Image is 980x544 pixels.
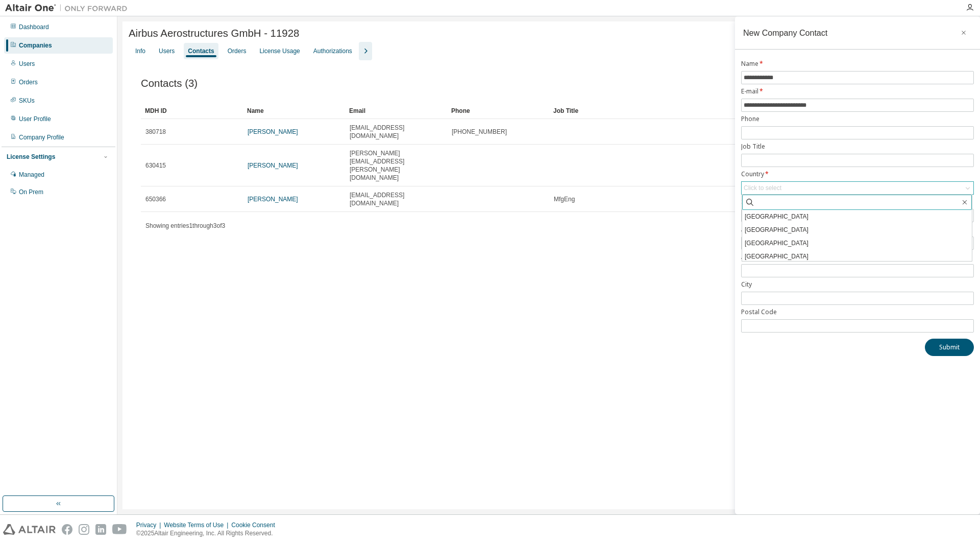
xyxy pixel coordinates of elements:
[742,182,973,194] div: Click to select
[62,524,72,535] img: facebook.svg
[925,339,974,356] button: Submit
[19,41,52,50] div: Companies
[350,191,443,207] span: [EMAIL_ADDRESS][DOMAIN_NAME]
[248,128,298,135] a: [PERSON_NAME]
[349,103,443,119] div: Email
[19,23,49,31] div: Dashboard
[19,133,64,141] div: Company Profile
[164,521,231,529] div: Website Terms of Use
[141,78,198,89] span: Contacts (3)
[741,280,974,289] label: City
[350,149,443,182] span: [PERSON_NAME][EMAIL_ADDRESS][PERSON_NAME][DOMAIN_NAME]
[741,60,974,68] label: Name
[188,47,214,55] div: Contacts
[451,103,545,119] div: Phone
[741,115,974,123] label: Phone
[231,521,281,529] div: Cookie Consent
[145,103,239,119] div: MDH ID
[5,3,133,13] img: Altair One
[452,128,507,136] span: [PHONE_NUMBER]
[741,87,974,96] label: E-mail
[129,28,299,39] span: Airbus Aerostructures GmbH - 11928
[741,253,974,261] label: Address Line 2
[259,47,300,55] div: License Usage
[95,524,106,535] img: linkedin.svg
[7,153,55,161] div: License Settings
[145,128,166,136] span: 380718
[112,524,127,535] img: youtube.svg
[145,195,166,203] span: 650366
[79,524,89,535] img: instagram.svg
[350,124,443,140] span: [EMAIL_ADDRESS][DOMAIN_NAME]
[19,97,35,105] div: SKUs
[742,223,972,236] li: [GEOGRAPHIC_DATA]
[19,188,43,196] div: On Prem
[248,196,298,203] a: [PERSON_NAME]
[743,29,827,37] div: New Company Contact
[742,250,972,263] li: [GEOGRAPHIC_DATA]
[19,171,44,179] div: Managed
[145,222,225,229] span: Showing entries 1 through 3 of 3
[741,170,974,178] label: Country
[741,198,974,206] label: State/Province
[145,161,166,170] span: 630415
[247,103,341,119] div: Name
[554,195,575,203] span: MfgEng
[19,78,38,86] div: Orders
[136,529,281,538] p: © 2025 Altair Engineering, Inc. All Rights Reserved.
[136,521,164,529] div: Privacy
[135,47,145,55] div: Info
[741,308,974,316] label: Postal Code
[741,143,974,151] label: Job Title
[248,162,298,169] a: [PERSON_NAME]
[159,47,175,55] div: Users
[553,103,912,119] div: Job Title
[313,47,352,55] div: Authorizations
[228,47,247,55] div: Orders
[19,115,51,123] div: User Profile
[741,225,974,233] label: Address Line 1
[19,60,35,68] div: Users
[742,236,972,250] li: [GEOGRAPHIC_DATA]
[3,524,56,535] img: altair_logo.svg
[744,184,781,192] div: Click to select
[742,210,972,223] li: [GEOGRAPHIC_DATA]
